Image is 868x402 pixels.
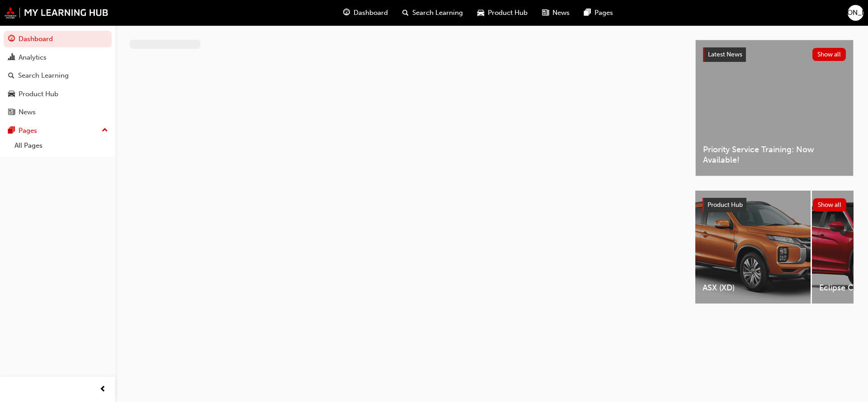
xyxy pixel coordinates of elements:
[813,198,847,211] button: Show all
[8,127,15,135] span: pages-icon
[102,125,108,136] span: up-icon
[584,7,591,19] span: pages-icon
[4,31,112,47] a: Dashboard
[8,72,14,80] span: search-icon
[412,8,463,18] span: Search Learning
[19,107,36,117] div: News
[343,7,350,19] span: guage-icon
[354,8,388,18] span: Dashboard
[18,70,69,81] div: Search Learning
[8,90,15,98] span: car-icon
[8,35,15,43] span: guage-icon
[402,7,409,19] span: search-icon
[552,8,570,18] span: News
[4,29,112,122] button: DashboardAnalyticsSearch LearningProduct HubNews
[19,52,47,63] div: Analytics
[8,54,15,62] span: chart-icon
[695,40,854,176] a: Latest NewsShow allPriority Service Training: Now Available!
[4,104,112,121] a: News
[470,4,535,22] a: car-iconProduct Hub
[594,8,613,18] span: Pages
[19,126,37,136] div: Pages
[488,8,528,18] span: Product Hub
[703,198,846,212] a: Product HubShow all
[4,67,112,84] a: Search Learning
[4,122,112,139] button: Pages
[812,48,846,61] button: Show all
[848,5,863,21] button: [PERSON_NAME]
[708,201,743,209] span: Product Hub
[336,4,395,22] a: guage-iconDashboard
[11,139,112,153] a: All Pages
[99,384,106,395] span: prev-icon
[4,86,112,103] a: Product Hub
[4,49,112,66] a: Analytics
[542,7,549,19] span: news-icon
[695,191,811,304] a: ASX (XD)
[703,145,846,165] span: Priority Service Training: Now Available!
[703,47,846,62] a: Latest NewsShow all
[477,7,484,19] span: car-icon
[395,4,470,22] a: search-iconSearch Learning
[703,283,803,293] span: ASX (XD)
[708,51,742,58] span: Latest News
[19,89,58,99] div: Product Hub
[535,4,577,22] a: news-iconNews
[8,108,15,117] span: news-icon
[5,7,108,19] img: mmal
[577,4,620,22] a: pages-iconPages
